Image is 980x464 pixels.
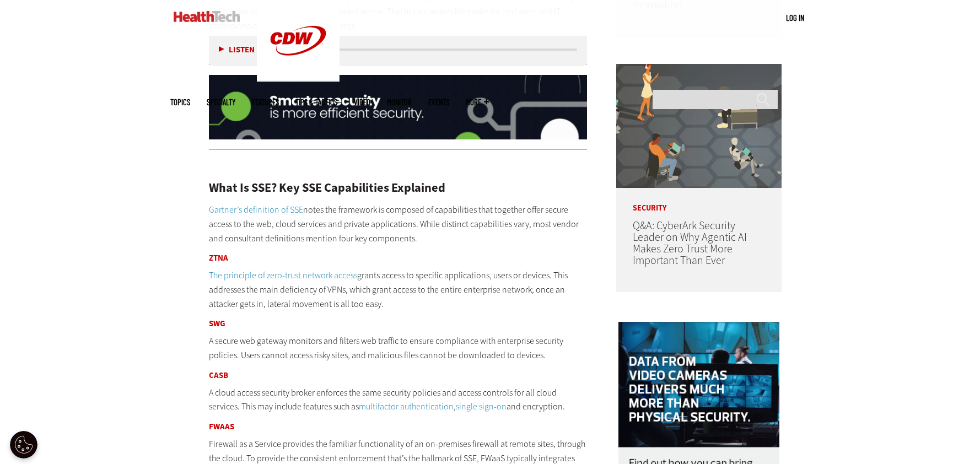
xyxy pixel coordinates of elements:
a: single sign-on [456,401,507,412]
h2: What Is SSE? Key SSE Capabilities Explained [209,182,587,194]
p: A secure web gateway monitors and filters web traffic to ensure compliance with enterprise securi... [209,334,587,362]
a: Events [428,98,449,106]
a: Q&A: CyberArk Security Leader on Why Agentic AI Makes Zero Trust More Important Than Ever [633,218,747,268]
h3: FWaaS [209,423,587,431]
a: The principle of zero-trust network access [209,269,357,281]
img: Home [174,11,240,22]
a: multifactor authentication [359,401,454,412]
p: grants access to specific applications, users or devices. This addresses the main deficiency of V... [209,268,587,311]
p: Security [616,188,782,212]
a: Tips & Tactics [295,98,337,106]
a: Log in [786,13,804,23]
span: Specialty [207,98,235,106]
h3: CASB [209,371,587,380]
div: Cookie Settings [10,431,37,458]
p: A cloud access security broker enforces the same security policies and access controls for all cl... [209,386,587,414]
a: Features [252,98,279,106]
a: CDW [257,73,340,84]
a: Gartner’s definition of SSE [209,204,303,215]
span: More [466,98,489,106]
div: User menu [786,12,804,24]
button: Open Preferences [10,431,37,458]
p: notes the framework is composed of capabilities that together offer secure access to the web, clo... [209,203,587,245]
img: Group of humans and robots accessing a network [616,64,782,188]
a: MonITor [387,98,412,106]
a: Video [354,98,370,106]
h3: SWG [209,320,587,328]
h3: ZTNA [209,254,587,262]
span: Topics [170,98,190,106]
